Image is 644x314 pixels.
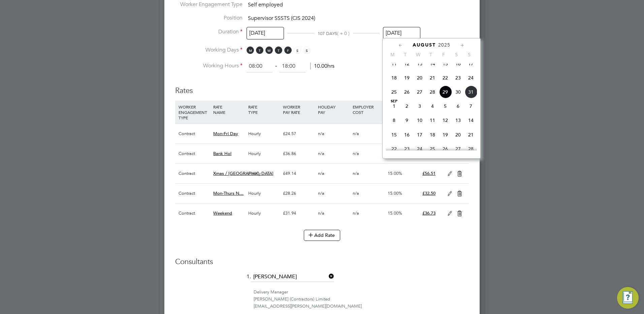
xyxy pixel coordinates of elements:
[175,62,243,69] label: Working Hours
[247,144,281,163] div: Hourly
[464,100,477,113] span: 7
[254,303,469,310] div: [EMAIL_ADDRESS][PERSON_NAME][DOMAIN_NAME]
[254,289,469,296] div: Delivery Manager
[388,170,402,176] span: 15.00%
[438,42,450,48] span: 2025
[422,170,436,176] span: £56.51
[256,46,263,54] span: T
[275,46,282,54] span: T
[439,86,452,98] span: 29
[247,203,281,223] div: Hourly
[318,210,324,216] span: n/a
[281,144,316,163] div: £36.86
[247,164,281,183] div: Hourly
[422,210,436,216] span: £36.73
[463,52,476,58] span: S
[464,114,477,127] span: 14
[284,46,292,54] span: F
[177,144,212,163] div: Contract
[388,143,400,155] span: 22
[177,101,212,124] div: WORKER ENGAGEMENT TYPE
[400,143,413,155] span: 23
[400,100,413,113] span: 2
[439,100,452,113] span: 5
[439,57,452,70] span: 15
[213,190,244,196] span: Mon-Thurs N…
[177,124,212,144] div: Contract
[413,71,426,84] span: 20
[400,128,413,141] span: 16
[388,128,400,141] span: 15
[464,57,477,70] span: 17
[426,100,439,113] span: 4
[426,86,439,98] span: 28
[388,57,400,70] span: 11
[353,170,359,176] span: n/a
[426,143,439,155] span: 25
[400,114,413,127] span: 9
[247,46,254,54] span: M
[413,57,426,70] span: 13
[175,46,243,54] label: Working Days
[426,71,439,84] span: 21
[426,128,439,141] span: 18
[388,71,400,84] span: 18
[452,114,464,127] span: 13
[383,27,420,39] input: Select one
[400,86,413,98] span: 26
[426,114,439,127] span: 11
[413,128,426,141] span: 17
[247,184,281,203] div: Hourly
[254,296,469,303] div: [PERSON_NAME] (Contractors) Limited
[464,128,477,141] span: 21
[247,101,281,118] div: RATE TYPE
[274,63,278,69] span: ‐
[213,131,238,136] span: Mon-Fri Day
[310,63,334,69] span: 10.00hrs
[177,184,212,203] div: Contract
[386,52,399,58] span: M
[617,287,639,309] button: Engage Resource Center
[353,131,359,136] span: n/a
[413,100,426,113] span: 3
[175,272,469,289] li: 1.
[353,190,359,196] span: n/a
[439,114,452,127] span: 12
[248,1,283,8] span: Self employed
[413,143,426,155] span: 24
[304,230,340,241] button: Add Rate
[388,100,400,113] span: 1
[388,100,400,103] span: Sep
[452,71,464,84] span: 23
[247,27,284,39] input: Select one
[388,86,400,98] span: 25
[452,100,464,113] span: 6
[251,272,334,282] input: Search for...
[351,101,386,118] div: EMPLOYER COST
[265,46,273,54] span: W
[452,128,464,141] span: 20
[413,86,426,98] span: 27
[318,131,324,136] span: n/a
[337,30,350,36] span: ( + 0 )
[248,15,315,22] span: Supervisor SSSTS (CIS 2024)
[318,170,324,176] span: n/a
[452,86,464,98] span: 30
[452,57,464,70] span: 16
[464,71,477,84] span: 24
[212,101,246,118] div: RATE NAME
[388,114,400,127] span: 8
[303,46,311,54] span: S
[422,190,436,196] span: £32.50
[353,151,359,156] span: n/a
[318,151,324,156] span: n/a
[318,31,337,36] span: 107 DAYS
[213,151,231,156] span: Bank Hol
[318,190,324,196] span: n/a
[177,164,212,183] div: Contract
[213,210,232,216] span: Weekend
[294,46,301,54] span: S
[439,143,452,155] span: 26
[281,101,316,118] div: WORKER PAY RATE
[175,257,469,267] h3: Consultants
